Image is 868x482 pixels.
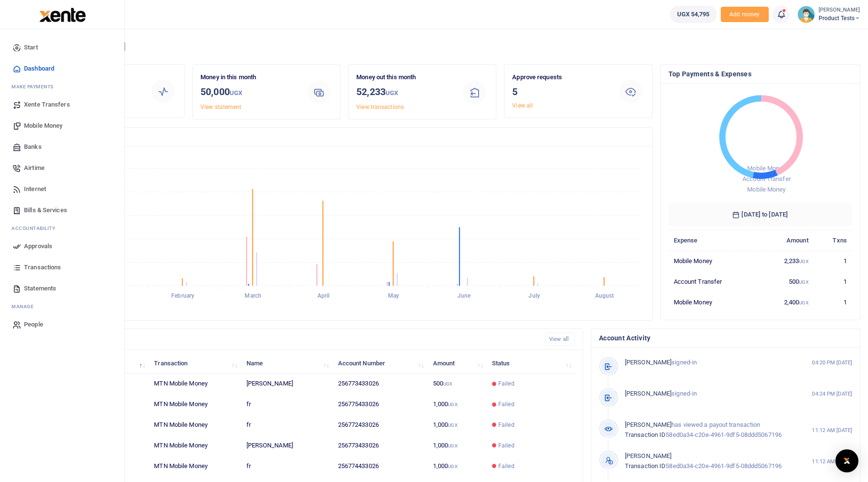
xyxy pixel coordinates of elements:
[8,136,117,157] a: Banks
[200,72,297,83] p: Money in this month
[24,320,43,329] span: People
[819,6,860,14] small: [PERSON_NAME]
[356,72,453,83] p: Money out this month
[443,381,452,386] small: UGX
[241,435,332,456] td: [PERSON_NAME]
[245,293,261,300] tspan: March
[721,10,769,17] a: Add money
[669,230,760,251] th: Expense
[8,278,117,299] a: Statements
[149,415,241,435] td: MTN Mobile Money
[241,353,332,374] th: Name: activate to sort column ascending
[333,353,428,374] th: Account Number: activate to sort column ascending
[356,84,453,100] h3: 52,233
[428,353,487,374] th: Amount: activate to sort column ascending
[625,420,795,440] p: has viewed a payout transaction 58ed0a34-c20e-4961-9df5-08ddd5067196
[819,14,860,23] span: Product Tests
[814,271,852,292] td: 1
[8,115,117,136] a: Mobile Money
[669,203,853,226] h6: [DATE] to [DATE]
[24,100,70,109] span: Xente Transfers
[448,443,457,448] small: UGX
[799,279,808,285] small: UGX
[8,94,117,115] a: Xente Transfers
[16,303,34,310] span: anage
[333,456,428,477] td: 256774433026
[149,374,241,394] td: MTN Mobile Money
[812,458,852,466] small: 11:12 AM [DATE]
[814,251,852,271] td: 1
[45,132,645,142] h4: Transactions Overview
[798,6,860,23] a: profile-user [PERSON_NAME] Product Tests
[498,379,515,388] span: Failed
[625,431,666,438] span: Transaction ID
[428,415,487,435] td: 1,000
[333,394,428,415] td: 256775433026
[669,251,760,271] td: Mobile Money
[388,293,399,300] tspan: May
[38,11,86,18] a: logo-small logo-large logo-large
[8,299,117,314] li: M
[8,157,117,179] a: Airtime
[812,359,852,367] small: 04:20 PM [DATE]
[498,462,515,470] span: Failed
[666,6,721,23] li: Wallet ballance
[625,390,671,397] span: [PERSON_NAME]
[498,441,515,450] span: Failed
[241,374,332,394] td: [PERSON_NAME]
[428,394,487,415] td: 1,000
[24,284,56,293] span: Statements
[24,121,62,131] span: Mobile Money
[670,6,717,23] a: UGX 54,795
[8,236,117,257] a: Approvals
[24,184,46,194] span: Internet
[760,251,814,271] td: 2,233
[760,230,814,251] th: Amount
[498,400,515,409] span: Failed
[200,84,297,100] h3: 50,000
[16,83,54,90] span: ake Payments
[171,293,194,300] tspan: February
[149,435,241,456] td: MTN Mobile Money
[428,435,487,456] td: 1,000
[498,421,515,429] span: Failed
[814,292,852,312] td: 1
[333,415,428,435] td: 256772433026
[200,104,241,110] a: View statement
[448,422,457,428] small: UGX
[24,142,42,152] span: Banks
[747,186,786,193] span: Mobile Money
[669,69,853,79] h4: Top Payments & Expenses
[625,421,671,428] span: [PERSON_NAME]
[798,6,815,23] img: profile-user
[625,462,666,470] span: Transaction ID
[39,8,86,22] img: logo-large
[8,200,117,221] a: Bills & Services
[625,389,795,399] p: signed-in
[669,292,760,312] td: Mobile Money
[448,402,457,407] small: UGX
[545,333,575,346] a: View all
[512,72,609,83] p: Approve requests
[24,205,67,215] span: Bills & Services
[241,415,332,435] td: fr
[386,89,398,96] small: UGX
[512,102,533,109] a: View all
[8,37,117,58] a: Start
[812,426,852,434] small: 11:12 AM [DATE]
[457,293,471,300] tspan: June
[760,271,814,292] td: 500
[149,353,241,374] th: Transaction: activate to sort column ascending
[599,333,852,343] h4: Account Activity
[36,41,860,52] h4: Hello [PERSON_NAME]
[45,334,537,345] h4: Recent Transactions
[512,84,609,99] h3: 5
[241,456,332,477] td: fr
[595,293,614,300] tspan: August
[677,10,710,19] span: UGX 54,795
[317,293,330,300] tspan: April
[8,257,117,278] a: Transactions
[625,451,795,471] p: 58ed0a34-c20e-4961-9df5-08ddd5067196
[241,394,332,415] td: fr
[24,163,45,173] span: Airtime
